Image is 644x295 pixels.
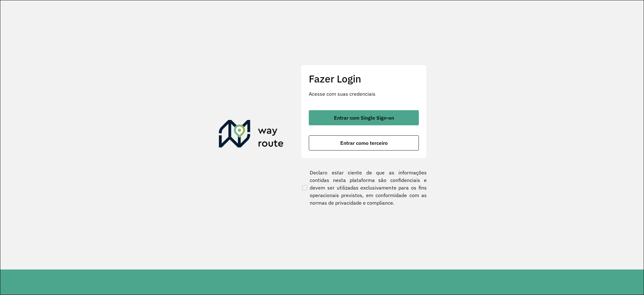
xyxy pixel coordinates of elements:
label: Declaro estar ciente de que as informações contidas nesta plataforma são confidenciais e devem se... [301,169,427,207]
h2: Fazer Login [309,73,419,85]
span: Entrar com Single Sign-on [334,115,394,120]
p: Acesse com suas credenciais [309,90,419,98]
button: button [309,135,419,150]
img: Roteirizador AmbevTech [219,120,284,150]
button: button [309,110,419,125]
span: Entrar como terceiro [340,140,388,145]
